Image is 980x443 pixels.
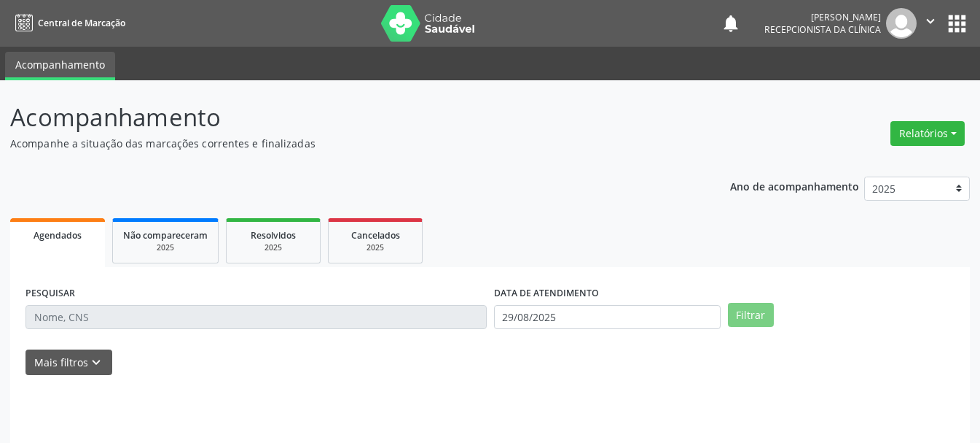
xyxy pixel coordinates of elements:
img: img [886,8,917,39]
input: Selecione um intervalo [494,305,721,330]
i: keyboard_arrow_down [88,355,104,371]
button:  [917,8,944,39]
p: Acompanhe a situação das marcações correntes e finalizadas [10,136,682,151]
span: Central de Marcação [38,17,125,29]
p: Acompanhamento [10,99,682,136]
button: apps [944,11,970,36]
button: Filtrar [728,303,774,328]
button: Mais filtroskeyboard_arrow_down [26,350,112,375]
div: 2025 [339,242,412,253]
button: notifications [721,13,741,34]
input: Nome, CNS [26,305,487,330]
button: Relatórios [890,121,965,146]
span: Cancelados [351,229,400,242]
label: PESQUISAR [26,282,75,305]
a: Acompanhamento [5,52,115,80]
a: Central de Marcação [10,11,125,35]
div: [PERSON_NAME] [764,11,881,23]
label: DATA DE ATENDIMENTO [494,282,599,305]
span: Recepcionista da clínica [764,23,881,36]
div: 2025 [237,242,310,253]
div: 2025 [123,242,208,253]
span: Agendados [34,229,82,242]
span: Resolvidos [251,229,296,242]
i:  [922,13,938,29]
p: Ano de acompanhamento [730,177,859,195]
span: Não compareceram [123,229,208,242]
